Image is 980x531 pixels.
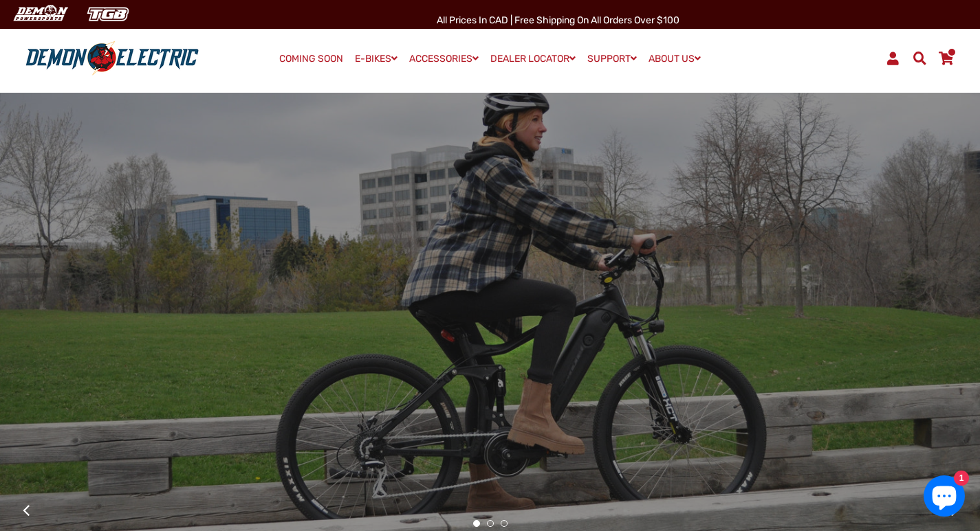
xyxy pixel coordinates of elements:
a: DEALER LOCATOR [486,49,580,69]
a: SUPPORT [582,49,642,69]
a: ACCESSORIES [404,49,483,69]
a: ABOUT US [644,49,706,69]
img: Demon Electric [7,3,73,25]
span: All Prices in CAD | Free shipping on all orders over $100 [437,14,679,26]
a: E-BIKES [350,49,402,69]
img: Demon Electric logo [21,41,204,76]
button: 3 of 3 [501,520,508,527]
img: TGB Canada [80,3,136,25]
button: 1 of 3 [473,520,480,527]
button: 2 of 3 [487,520,494,527]
inbox-online-store-chat: Shopify online store chat [919,475,969,520]
a: COMING SOON [274,49,348,69]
